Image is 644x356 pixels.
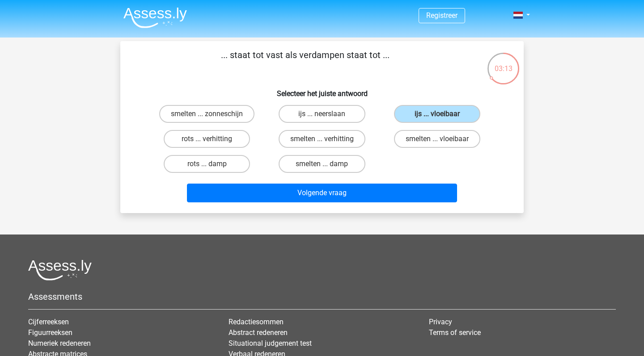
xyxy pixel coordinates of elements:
label: smelten ... vloeibaar [394,130,480,148]
p: ... staat tot vast als verdampen staat tot ... [135,48,476,75]
div: 03:13 [487,52,520,74]
img: Assessly [123,7,187,28]
label: rots ... verhitting [164,130,250,148]
label: rots ... damp [164,155,250,173]
label: smelten ... damp [279,155,365,173]
label: ijs ... neerslaan [279,105,365,123]
label: smelten ... verhitting [279,130,365,148]
a: Redactiesommen [229,318,284,326]
a: Terms of service [429,328,481,337]
h5: Assessments [28,291,616,302]
label: ijs ... vloeibaar [394,105,480,123]
a: Situational judgement test [229,339,312,348]
img: Assessly logo [28,260,92,281]
button: Volgende vraag [187,184,458,202]
a: Cijferreeksen [28,318,69,326]
a: Privacy [429,318,452,326]
a: Numeriek redeneren [28,339,91,348]
a: Registreer [426,11,458,20]
label: smelten ... zonneschijn [159,105,254,123]
h6: Selecteer het juiste antwoord [135,82,509,98]
a: Abstract redeneren [229,328,288,337]
a: Figuurreeksen [28,328,72,337]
